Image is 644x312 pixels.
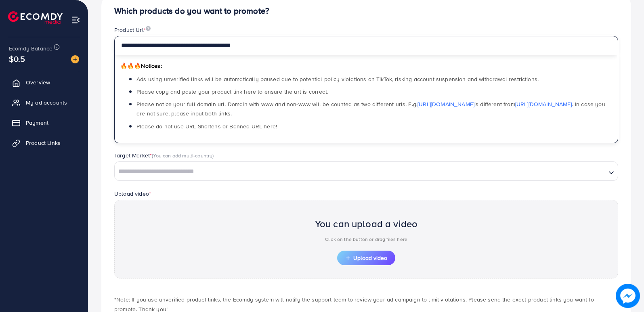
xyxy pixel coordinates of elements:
[26,119,48,127] span: Payment
[6,74,82,90] a: Overview
[345,255,387,261] span: Upload video
[136,122,277,130] span: Please do not use URL Shortens or Banned URL here!
[114,151,214,159] label: Target Market
[26,98,67,107] span: My ad accounts
[71,15,80,25] img: menu
[71,55,79,63] img: image
[152,152,214,159] span: (You can add multi-country)
[9,44,52,52] span: Ecomdy Balance
[114,161,618,181] div: Search for option
[146,26,151,31] img: image
[417,100,474,108] a: [URL][DOMAIN_NAME]
[8,11,63,24] img: logo
[515,100,572,108] a: [URL][DOMAIN_NAME]
[26,78,50,86] span: Overview
[136,88,328,96] span: Please copy and paste your product link here to ensure the url is correct.
[136,75,539,83] span: Ads using unverified links will be automatically paused due to potential policy violations on Tik...
[6,115,82,131] a: Payment
[337,251,395,265] button: Upload video
[26,139,61,147] span: Product Links
[136,100,605,117] span: Please notice your full domain url. Domain with www and non-www will be counted as two different ...
[315,218,418,230] h2: You can upload a video
[6,94,82,111] a: My ad accounts
[114,190,151,198] label: Upload video
[617,285,638,306] img: image
[114,6,618,16] h4: Which products do you want to promote?
[315,235,418,244] p: Click on the button or drag files here
[114,26,151,34] label: Product Url
[6,135,82,151] a: Product Links
[120,62,141,70] span: 🔥🔥🔥
[115,165,605,178] input: Search for option
[9,53,25,65] span: $0.5
[120,62,162,70] span: Notices:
